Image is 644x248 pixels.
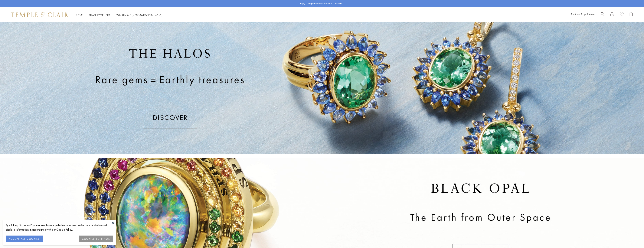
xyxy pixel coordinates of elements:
nav: Main navigation [76,12,162,17]
a: World of [DEMOGRAPHIC_DATA]World of [DEMOGRAPHIC_DATA] [116,13,162,17]
a: Search [601,12,605,18]
a: View Wishlist [620,12,623,18]
img: Temple St. Clair [11,12,68,17]
p: Enjoy Complimentary Delivery & Returns [300,2,342,5]
a: Book an Appointment [570,12,595,16]
div: By clicking “Accept all”, you agree that our website can store cookies on your device and disclos... [6,223,113,232]
a: Open Shopping Bag [629,12,633,18]
button: COOKIES SETTINGS [79,236,113,242]
button: ACCEPT ALL COOKIES [6,236,43,242]
a: ShopShop [76,13,83,17]
a: High JewelleryHigh Jewellery [89,13,111,17]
